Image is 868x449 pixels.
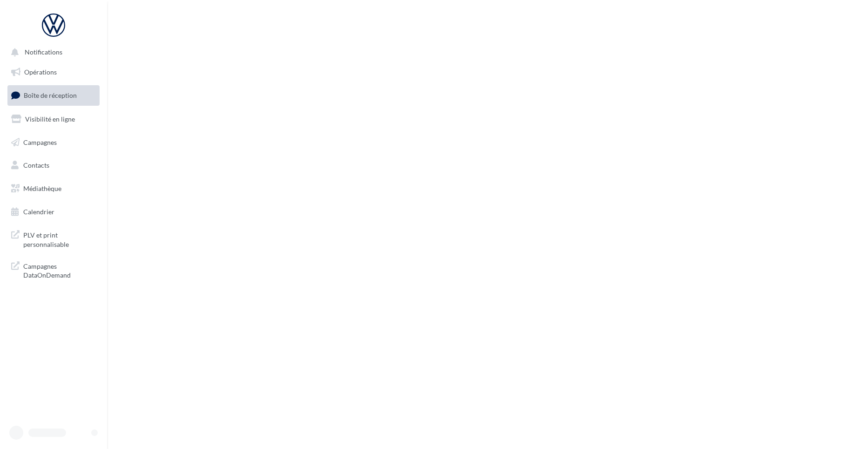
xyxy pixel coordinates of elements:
a: Visibilité en ligne [6,109,101,129]
a: Calendrier [6,202,101,222]
span: Opérations [24,68,57,76]
span: Calendrier [23,208,54,216]
span: Notifications [25,48,62,56]
a: Contacts [6,156,101,175]
a: Boîte de réception [6,85,101,105]
a: PLV et print personnalisable [6,225,101,252]
span: Boîte de réception [24,91,77,99]
a: Médiathèque [6,179,101,198]
span: Campagnes [23,138,57,146]
a: Campagnes DataOnDemand [6,256,101,284]
span: Contacts [23,161,49,169]
span: Visibilité en ligne [25,115,75,123]
a: Opérations [6,62,101,82]
span: Campagnes DataOnDemand [23,260,96,280]
a: Campagnes [6,133,101,152]
span: Médiathèque [23,184,61,192]
span: PLV et print personnalisable [23,229,96,249]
